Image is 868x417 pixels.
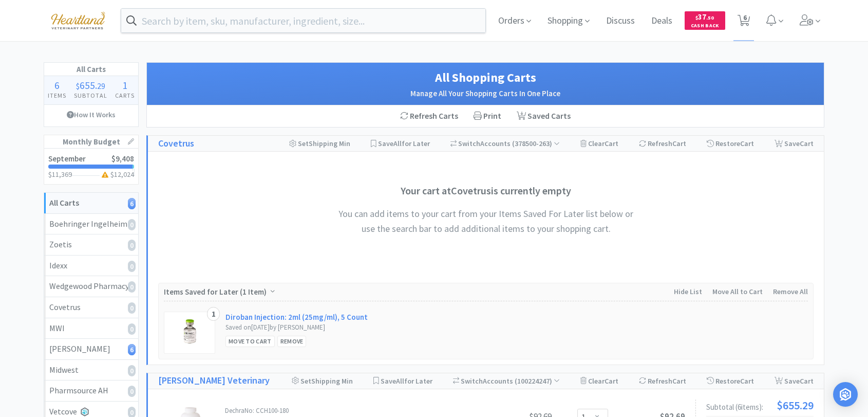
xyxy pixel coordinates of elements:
[128,198,136,209] i: 6
[775,373,814,389] div: Save
[44,339,138,360] a: [PERSON_NAME]6
[44,297,138,318] a: Covetrus0
[128,281,136,293] i: 0
[97,81,105,91] span: 29
[695,12,714,22] span: 37
[450,136,560,151] div: Accounts
[164,287,269,297] span: Items Saved for Later ( )
[225,312,368,322] a: Diroban Injection: 2ml (25mg/ml), 5 Count
[396,376,404,386] span: All
[44,105,138,124] a: How It Works
[44,63,138,76] h1: All Carts
[49,384,133,397] div: Pharmsource AH
[44,276,138,297] a: Wedgewood Pharmacy0
[800,139,814,148] span: Cart
[207,307,220,321] div: 1
[44,214,138,235] a: Boehringer Ingelheim0
[602,16,639,26] a: Discuss
[605,376,618,386] span: Cart
[833,382,858,407] div: Open Intercom Messenger
[158,136,194,151] a: Covetrus
[740,376,754,386] span: Cart
[70,80,111,90] div: .
[605,139,618,148] span: Cart
[225,336,275,347] div: Move to Cart
[49,197,79,208] strong: All Carts
[128,386,136,397] i: 0
[44,256,138,277] a: Idexx0
[70,90,111,100] h4: Subtotal
[172,317,207,348] img: ecededaeb96147ac8600fe4ff1c36ebc_211638.png
[466,105,509,127] div: Print
[461,376,483,386] span: Switch
[114,170,134,179] span: 12,024
[157,68,814,87] h1: All Shopping Carts
[44,135,138,149] h1: Monthly Budget
[44,149,138,184] a: September$9,408$11,369$12,024
[712,287,763,296] span: Move All to Cart
[158,373,270,388] a: [PERSON_NAME] Veterinary
[292,373,353,389] div: Shipping Min
[775,136,814,151] div: Save
[639,373,686,389] div: Refresh
[44,318,138,339] a: MWI0
[777,400,814,411] span: $655.29
[458,139,480,148] span: Switch
[800,376,814,386] span: Cart
[44,193,138,214] a: All Carts6
[128,240,136,251] i: 0
[121,9,485,32] input: Search by item, sku, manufacturer, ingredient, size...
[122,79,127,92] span: 1
[381,376,432,386] span: Save for Later
[740,139,754,148] span: Cart
[76,81,80,91] span: $
[111,154,134,164] span: $9,408
[128,302,136,314] i: 0
[672,139,686,148] span: Cart
[44,90,70,100] h4: Items
[48,170,72,179] span: $11,369
[128,323,136,335] i: 0
[691,23,719,30] span: Cash Back
[49,301,133,314] div: Covetrus
[509,105,578,127] a: Saved Carts
[80,79,95,92] span: 655
[707,136,754,151] div: Restore
[647,16,676,26] a: Deals
[639,136,686,151] div: Refresh
[672,376,686,386] span: Cart
[225,322,372,333] div: Saved on [DATE] by [PERSON_NAME]
[298,139,309,148] span: Set
[773,287,808,296] span: Remove All
[49,342,133,356] div: [PERSON_NAME]
[44,380,138,402] a: Pharmsource AH0
[54,79,60,92] span: 6
[128,365,136,376] i: 0
[225,407,475,414] div: Dechra No: CCH100-180
[128,219,136,230] i: 0
[685,7,725,34] a: $37.50Cash Back
[695,14,698,21] span: $
[111,90,138,100] h4: Carts
[513,376,560,386] span: ( 100224247 )
[242,287,264,297] span: 1 Item
[707,373,754,389] div: Restore
[44,6,112,34] img: cad7bdf275c640399d9c6e0c56f98fd2_10.png
[48,155,86,162] h2: September
[49,322,133,335] div: MWI
[157,87,814,100] h2: Manage All Your Shopping Carts In One Place
[453,373,560,389] div: Accounts
[49,217,133,231] div: Boehringer Ingelheim
[733,17,754,27] a: 6
[289,136,350,151] div: Shipping Min
[44,234,138,256] a: Zoetis0
[580,136,618,151] div: Clear
[674,287,702,296] span: Hide List
[277,336,307,347] div: Remove
[580,373,618,389] div: Clear
[128,261,136,272] i: 0
[392,105,466,127] div: Refresh Carts
[332,183,640,199] h3: Your cart at Covetrus is currently empty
